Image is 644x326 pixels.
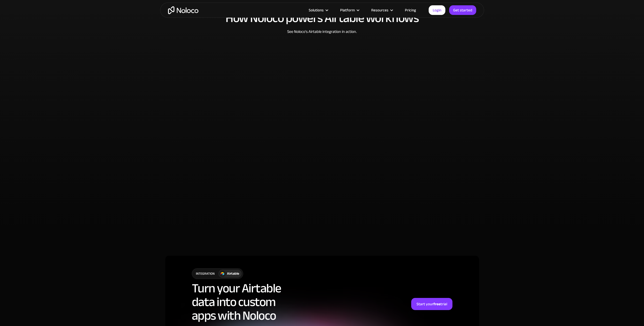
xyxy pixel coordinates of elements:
div: Airtable [227,271,239,276]
a: Get started [449,5,476,15]
a: home [168,6,198,14]
a: Login [429,5,445,15]
h2: Turn your Airtable data into custom apps with Noloco [192,281,281,322]
div: Solutions [302,7,334,13]
div: Platform [334,7,365,13]
div: Platform [340,7,355,13]
a: Start yourfreetrial [411,298,452,310]
strong: free [433,300,441,308]
div: See Noloco’s Airtable integration in action. [165,29,479,42]
a: Pricing [399,7,422,13]
div: Resources [365,7,399,13]
div: Resources [371,7,388,13]
div: integration [192,269,218,279]
div: Start your trial [417,301,447,307]
div: Solutions [309,7,324,13]
h2: How Noloco powers Airtable workflows [165,11,479,25]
